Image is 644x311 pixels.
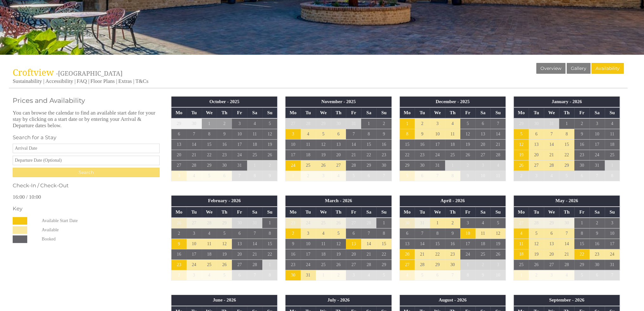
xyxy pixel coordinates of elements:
[346,171,361,181] td: 5
[559,218,574,228] td: 30
[544,107,559,118] th: We
[13,66,54,78] span: Croftview
[376,171,392,181] td: 7
[285,118,301,129] td: 27
[460,107,475,118] th: Fr
[529,218,544,228] td: 28
[574,118,590,129] td: 2
[513,96,620,107] th: January - 2026
[490,118,506,129] td: 7
[605,150,620,160] td: 25
[13,110,160,129] p: You can browse the calendar to find an available start date for your stay by clicking on a start ...
[475,118,491,129] td: 6
[605,140,620,150] td: 18
[590,107,605,118] th: Sa
[513,196,620,206] th: May - 2026
[247,228,262,239] td: 7
[247,150,262,160] td: 25
[13,156,160,165] input: Departure Date (Optional)
[490,140,506,150] td: 21
[490,171,506,181] td: 11
[574,150,590,160] td: 23
[361,129,376,140] td: 8
[445,140,460,150] td: 18
[376,150,392,160] td: 23
[247,171,262,181] td: 8
[331,218,346,228] td: 26
[513,218,529,228] td: 27
[460,160,475,171] td: 2
[574,218,590,228] td: 1
[187,150,202,160] td: 21
[544,150,559,160] td: 21
[513,118,529,129] td: 29
[574,140,590,150] td: 16
[445,218,460,228] td: 2
[529,129,544,140] td: 6
[247,107,262,118] th: Sa
[331,107,346,118] th: Th
[247,118,262,129] td: 4
[316,118,331,129] td: 29
[232,160,247,171] td: 31
[490,218,506,228] td: 5
[262,228,277,239] td: 8
[316,160,331,171] td: 26
[591,63,624,74] a: Availability
[513,140,529,150] td: 12
[285,171,301,181] td: 1
[56,69,123,78] span: -
[605,129,620,140] td: 11
[605,207,620,218] th: Su
[285,228,301,239] td: 2
[217,150,232,160] td: 23
[346,140,361,150] td: 14
[376,160,392,171] td: 30
[77,78,87,84] a: FAQ
[171,96,277,107] th: October - 2025
[361,150,376,160] td: 22
[361,160,376,171] td: 29
[361,218,376,228] td: 28
[399,218,415,228] td: 30
[187,107,202,118] th: Tu
[41,217,158,225] dd: Available Start Date
[247,160,262,171] td: 1
[376,118,392,129] td: 2
[490,129,506,140] td: 14
[513,107,529,118] th: Mo
[301,218,316,228] td: 24
[559,171,574,181] td: 5
[13,194,160,200] p: 16:00 / 10:00
[460,171,475,181] td: 9
[513,171,529,181] td: 2
[232,207,247,218] th: Fr
[301,207,316,218] th: Tu
[475,171,491,181] td: 10
[399,140,415,150] td: 15
[376,107,392,118] th: Su
[217,207,232,218] th: Th
[217,107,232,118] th: Th
[529,140,544,150] td: 13
[590,160,605,171] td: 31
[217,140,232,150] td: 16
[399,171,415,181] td: 5
[415,150,430,160] td: 23
[559,150,574,160] td: 22
[445,207,460,218] th: Th
[544,160,559,171] td: 28
[415,171,430,181] td: 6
[415,140,430,150] td: 16
[331,207,346,218] th: Th
[430,171,445,181] td: 7
[247,207,262,218] th: Sa
[361,140,376,150] td: 15
[301,150,316,160] td: 18
[13,182,160,189] h3: Check-In / Check-Out
[301,140,316,150] td: 11
[574,207,590,218] th: Fr
[285,207,301,218] th: Mo
[285,129,301,140] td: 3
[361,118,376,129] td: 1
